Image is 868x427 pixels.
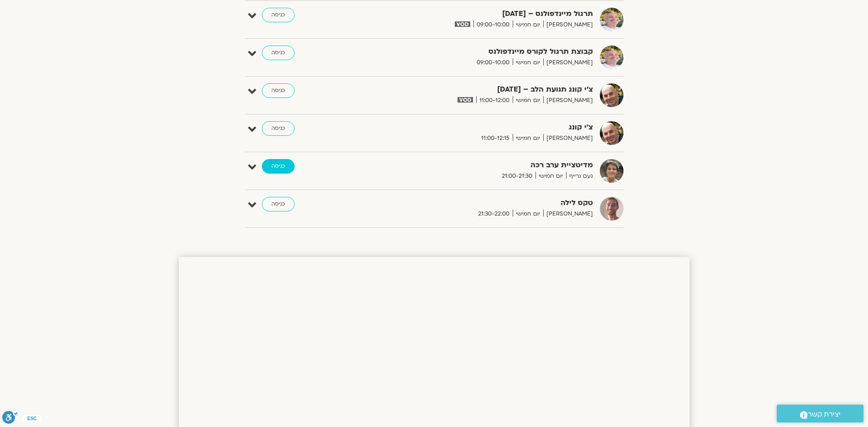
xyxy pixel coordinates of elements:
strong: תרגול מיינדפולנס – [DATE] [369,8,593,20]
strong: צ'י קונג תנועת הלב – [DATE] [369,83,593,96]
span: יצירת קשר [808,408,841,421]
strong: מדיטציית ערב רכה [369,159,593,171]
span: 21:00-21:30 [499,171,535,181]
strong: טקס לילה [369,197,593,209]
a: כניסה [262,197,295,211]
span: [PERSON_NAME] [543,209,593,219]
strong: קבוצת תרגול לקורס מיינדפולנס [369,46,593,58]
span: 21:30-22:00 [475,209,513,219]
span: יום חמישי [513,134,543,143]
img: vodicon [457,97,473,103]
a: יצירת קשר [777,405,863,422]
span: יום חמישי [513,58,543,67]
span: [PERSON_NAME] [543,58,593,67]
span: יום חמישי [513,209,543,219]
a: כניסה [262,8,295,22]
span: 11:00-12:00 [476,96,513,105]
strong: צ'י קונג [369,121,593,134]
span: 09:00-10:00 [473,20,513,30]
span: נעם גרייף [566,171,593,181]
a: כניסה [262,159,295,174]
span: 09:00-10:00 [473,58,513,67]
span: [PERSON_NAME] [543,20,593,30]
span: יום חמישי [535,171,566,181]
a: כניסה [262,46,295,60]
a: כניסה [262,83,295,98]
img: vodicon [455,21,470,27]
span: 11:00-12:15 [478,134,513,143]
span: יום חמישי [513,96,543,105]
a: כניסה [262,121,295,136]
span: [PERSON_NAME] [543,96,593,105]
span: יום חמישי [513,20,543,30]
span: [PERSON_NAME] [543,134,593,143]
